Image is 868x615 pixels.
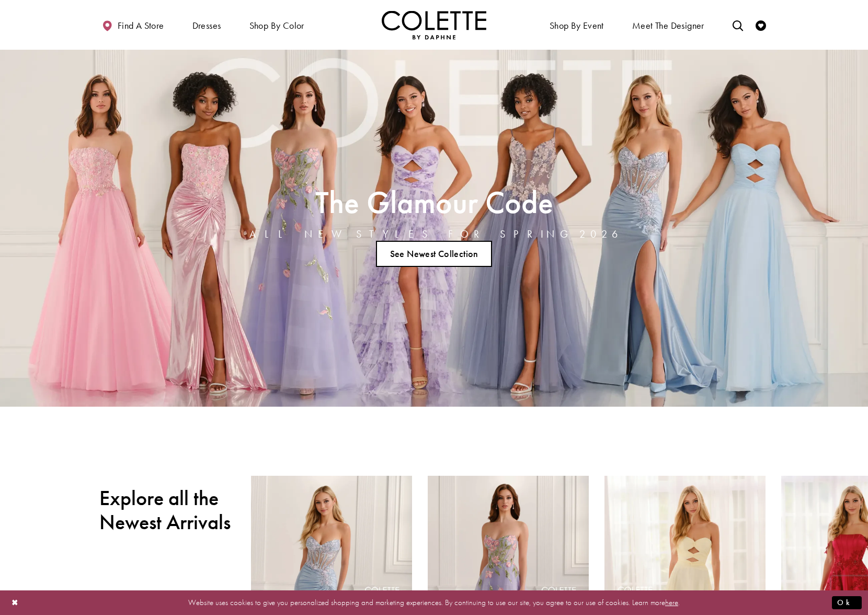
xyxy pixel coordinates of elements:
[249,228,619,240] h4: ALL NEW STYLES FOR SPRING 2026
[249,20,304,31] span: Shop by color
[665,597,678,608] a: here
[118,20,164,31] span: Find a store
[832,596,862,609] button: Submit Dialog
[632,20,704,31] span: Meet the designer
[99,10,166,39] a: Find a store
[382,10,486,39] a: Visit Home Page
[190,10,224,39] span: Dresses
[99,486,235,534] h2: Explore all the Newest Arrivals
[382,10,486,39] img: Colette by Daphne
[75,596,793,610] p: Website uses cookies to give you personalized shopping and marketing experiences. By continuing t...
[753,10,769,39] a: Check Wishlist
[6,594,24,612] button: Close Dialog
[247,10,307,39] span: Shop by color
[730,10,746,39] a: Toggle search
[246,237,622,271] ul: Slider Links
[192,20,221,31] span: Dresses
[550,20,604,31] span: Shop By Event
[630,10,707,39] a: Meet the designer
[376,241,492,267] a: See Newest Collection The Glamour Code ALL NEW STYLES FOR SPRING 2026
[547,10,607,39] span: Shop By Event
[249,188,619,217] h2: The Glamour Code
